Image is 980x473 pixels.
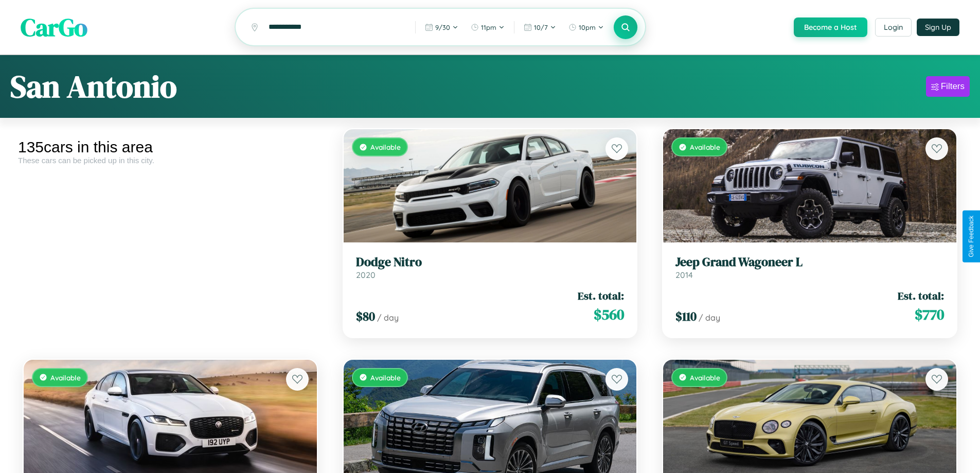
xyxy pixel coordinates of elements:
span: Est. total: [578,288,624,303]
span: $ 770 [915,304,944,325]
div: 135 cars in this area [18,138,323,156]
span: Est. total: [898,288,944,303]
span: / day [699,312,720,323]
span: / day [377,312,399,323]
span: Available [370,143,401,151]
span: Available [690,143,720,151]
span: 10 / 7 [534,23,548,31]
span: 2020 [356,270,376,280]
span: 10pm [579,23,596,31]
span: 11pm [481,23,496,31]
span: 2014 [675,270,693,280]
h3: Dodge Nitro [356,255,625,270]
span: Available [690,373,720,382]
button: 10/7 [519,19,561,36]
span: $ 80 [356,308,375,325]
a: Dodge Nitro2020 [356,255,625,280]
button: Filters [926,76,970,97]
button: Become a Host [794,17,867,37]
button: Login [875,18,912,37]
button: 11pm [466,19,510,36]
button: 9/30 [420,19,464,36]
h3: Jeep Grand Wagoneer L [675,255,944,270]
div: Give Feedback [968,216,975,257]
span: $ 560 [594,304,624,325]
span: CarGo [21,10,87,44]
button: Sign Up [917,19,959,36]
span: 9 / 30 [435,23,450,31]
div: These cars can be picked up in this city. [18,156,323,165]
span: Available [50,373,81,382]
span: $ 110 [675,308,697,325]
h1: San Antonio [10,65,177,108]
span: Available [370,373,401,382]
a: Jeep Grand Wagoneer L2014 [675,255,944,280]
button: 10pm [563,19,609,36]
div: Filters [941,81,965,92]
